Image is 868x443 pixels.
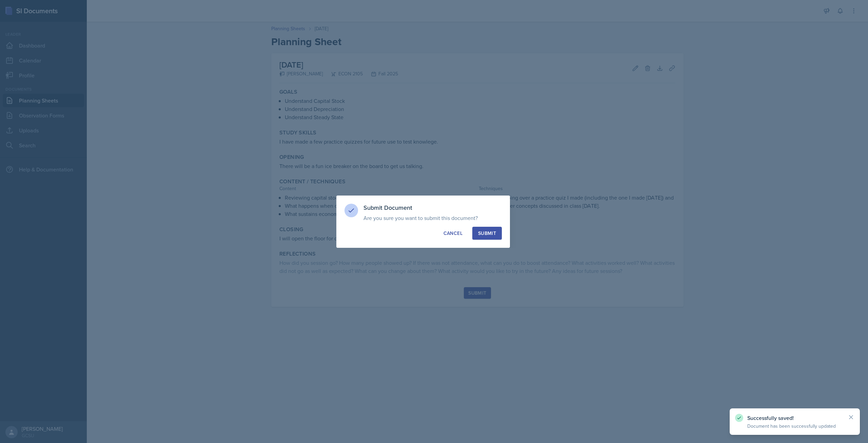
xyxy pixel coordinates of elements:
button: Cancel [438,227,468,240]
button: Submit [472,227,502,240]
div: Submit [478,230,496,237]
p: Are you sure you want to submit this document? [363,215,502,221]
p: Successfully saved! [747,414,842,421]
div: Cancel [443,230,462,237]
h3: Submit Document [363,204,502,212]
p: Document has been successfully updated [747,423,842,429]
